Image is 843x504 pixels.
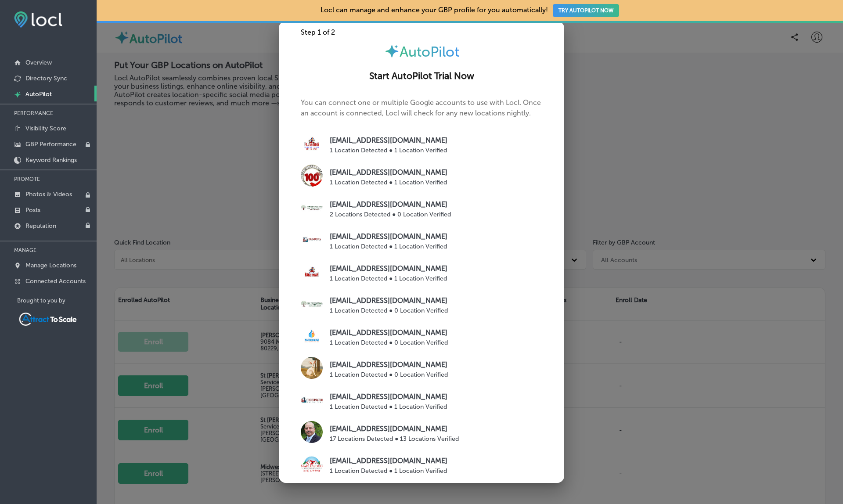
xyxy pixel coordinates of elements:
[330,338,448,347] p: 1 Location Detected ● 0 Location Verified
[330,402,447,411] p: 1 Location Detected ● 1 Location Verified
[17,311,79,328] img: Attract To Scale
[384,43,400,59] img: autopilot-icon
[330,456,447,466] p: [EMAIL_ADDRESS][DOMAIN_NAME]
[330,295,448,306] p: [EMAIL_ADDRESS][DOMAIN_NAME]
[25,75,67,82] p: Directory Sync
[330,306,448,315] p: 1 Location Detected ● 0 Location Verified
[25,277,86,285] p: Connected Accounts
[25,222,56,230] p: Reputation
[330,178,447,187] p: 1 Location Detected ● 1 Location Verified
[330,274,447,283] p: 1 Location Detected ● 1 Location Verified
[25,262,76,269] p: Manage Locations
[14,11,62,28] img: fda3e92497d09a02dc62c9cd864e3231.png
[279,28,564,36] div: Step 1 of 2
[553,4,619,17] button: TRY AUTOPILOT NOW
[25,59,52,66] p: Overview
[17,297,97,304] p: Brought to you by
[330,263,447,274] p: [EMAIL_ADDRESS][DOMAIN_NAME]
[330,210,451,219] p: 2 Locations Detected ● 0 Location Verified
[330,199,451,210] p: [EMAIL_ADDRESS][DOMAIN_NAME]
[25,140,76,148] p: GBP Performance
[330,370,448,379] p: 1 Location Detected ● 0 Location Verified
[330,360,448,370] p: [EMAIL_ADDRESS][DOMAIN_NAME]
[25,156,77,164] p: Keyword Rankings
[400,43,459,60] span: AutoPilot
[330,167,447,178] p: [EMAIL_ADDRESS][DOMAIN_NAME]
[330,392,447,402] p: [EMAIL_ADDRESS][DOMAIN_NAME]
[330,424,459,434] p: [EMAIL_ADDRESS][DOMAIN_NAME]
[25,206,40,214] p: Posts
[330,434,459,443] p: 17 Locations Detected ● 13 Locations Verified
[330,135,447,146] p: [EMAIL_ADDRESS][DOMAIN_NAME]
[330,231,447,242] p: [EMAIL_ADDRESS][DOMAIN_NAME]
[330,466,447,475] p: 1 Location Detected ● 1 Location Verified
[25,191,72,198] p: Photos & Videos
[330,146,447,155] p: 1 Location Detected ● 1 Location Verified
[25,125,66,132] p: Visibility Score
[330,328,448,338] p: [EMAIL_ADDRESS][DOMAIN_NAME]
[289,71,554,82] h2: Start AutoPilot Trial Now
[25,90,52,98] p: AutoPilot
[330,242,447,251] p: 1 Location Detected ● 1 Location Verified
